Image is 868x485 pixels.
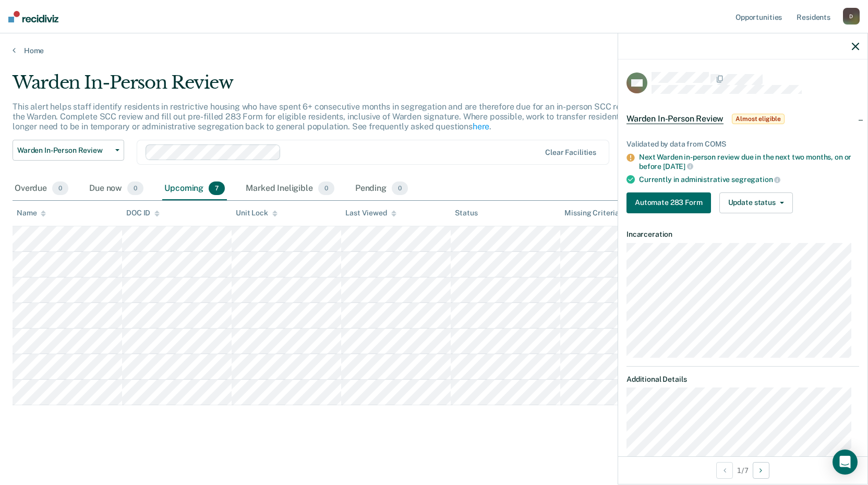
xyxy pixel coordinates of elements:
[17,209,46,217] div: Name
[716,462,733,479] button: Previous Opportunity
[455,209,477,217] div: Status
[618,456,867,484] div: 1 / 7
[732,114,784,124] span: Almost eligible
[626,230,859,239] dt: Incarceration
[626,140,859,149] div: Validated by data from COMS
[392,181,408,195] span: 0
[17,146,111,155] span: Warden In-Person Review
[545,148,596,157] div: Clear facilities
[626,375,859,384] dt: Additional Details
[318,181,334,195] span: 0
[209,181,225,195] span: 7
[618,102,867,136] div: Warden In-Person ReviewAlmost eligible
[87,177,146,200] div: Due now
[126,209,160,217] div: DOC ID
[345,209,396,217] div: Last Viewed
[626,114,724,124] span: Warden In-Person Review
[564,209,619,217] div: Missing Criteria
[626,192,715,213] a: Navigate to form link
[127,181,143,195] span: 0
[353,177,410,200] div: Pending
[639,175,859,184] div: Currently in administrative
[13,72,664,102] div: Warden In-Person Review
[843,8,860,25] div: D
[626,192,711,213] button: Automate 283 Form
[13,46,855,55] a: Home
[473,122,489,131] a: here
[833,450,858,475] div: Open Intercom Messenger
[236,209,278,217] div: Unit Lock
[13,177,70,200] div: Overdue
[244,177,336,200] div: Marked Ineligible
[731,175,780,184] span: segregation
[719,192,793,213] button: Update status
[13,102,656,131] p: This alert helps staff identify residents in restrictive housing who have spent 6+ consecutive mo...
[753,462,769,479] button: Next Opportunity
[52,181,68,195] span: 0
[8,11,58,22] img: Recidiviz
[639,153,859,171] div: Next Warden in-person review due in the next two months, on or before [DATE]
[162,177,227,200] div: Upcoming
